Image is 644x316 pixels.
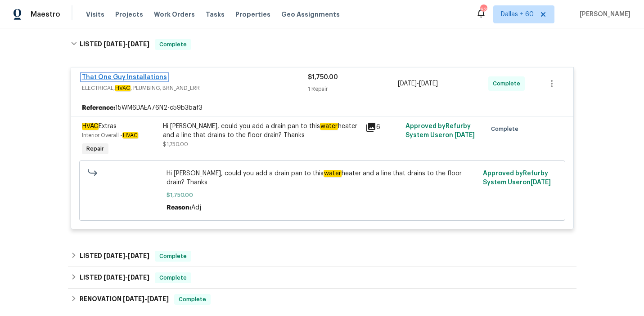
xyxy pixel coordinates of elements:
[68,289,576,310] div: RENOVATION [DATE]-[DATE]Complete
[123,296,169,302] span: -
[455,132,475,138] span: [DATE]
[82,123,99,130] em: HVAC
[480,5,486,14] div: 632
[308,85,398,93] div: 1 Repair
[104,41,125,47] span: [DATE]
[491,125,522,134] span: Complete
[82,123,117,130] span: Extras
[104,274,149,280] span: -
[104,253,149,259] span: -
[115,85,131,91] em: HVAC
[122,132,138,138] em: HVAC
[68,267,576,289] div: LISTED [DATE]-[DATE]Complete
[82,74,167,80] a: That One Guy Installations
[320,123,338,130] em: water
[82,84,308,93] span: ELECTRICAL, , PLUMBING, BRN_AND_LRR
[128,274,149,280] span: [DATE]
[80,272,149,283] h6: LISTED
[281,10,340,19] span: Geo Assignments
[154,10,195,19] span: Work Orders
[206,11,225,18] span: Tasks
[147,296,169,302] span: [DATE]
[156,273,190,282] span: Complete
[163,142,188,147] span: $1,750.00
[501,10,534,19] span: Dallas + 60
[493,79,524,88] span: Complete
[115,10,143,19] span: Projects
[80,251,149,262] h6: LISTED
[235,10,270,19] span: Properties
[80,39,149,50] h6: LISTED
[86,10,104,19] span: Visits
[82,133,138,138] span: Interior Overall -
[175,295,210,304] span: Complete
[128,41,149,47] span: [DATE]
[156,252,190,261] span: Complete
[156,40,190,49] span: Complete
[483,170,551,186] span: Approved by Refurby System User on
[398,80,417,87] span: [DATE]
[167,205,191,211] span: Reason:
[104,41,149,47] span: -
[82,103,115,112] b: Reference:
[128,253,149,259] span: [DATE]
[191,205,201,211] span: Adj
[167,169,477,187] span: Hi [PERSON_NAME], could you add a drain pan to this heater and a line that drains to the floor dr...
[83,144,108,153] span: Repair
[80,294,169,305] h6: RENOVATION
[104,253,125,259] span: [DATE]
[68,245,576,267] div: LISTED [DATE]-[DATE]Complete
[123,296,144,302] span: [DATE]
[398,79,438,88] span: -
[308,74,338,80] span: $1,750.00
[405,123,475,138] span: Approved by Refurby System User on
[576,10,630,19] span: [PERSON_NAME]
[531,179,551,186] span: [DATE]
[365,122,401,133] div: 6
[31,10,60,19] span: Maestro
[167,191,477,200] span: $1,750.00
[68,30,576,59] div: LISTED [DATE]-[DATE]Complete
[419,80,438,87] span: [DATE]
[324,170,342,177] em: water
[71,100,573,116] div: 15WM6DAEA76N2-c59b3baf3
[104,274,125,280] span: [DATE]
[163,122,360,140] div: Hi [PERSON_NAME], could you add a drain pan to this heater and a line that drains to the floor dr...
